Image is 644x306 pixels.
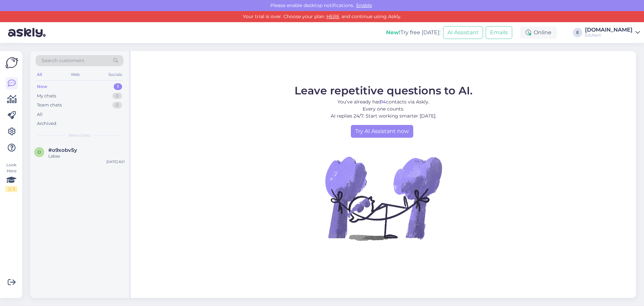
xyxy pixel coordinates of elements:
[486,26,512,39] button: Emails
[520,27,557,39] div: Online
[386,29,400,36] b: New!
[48,147,77,153] span: #o9xobv5y
[324,13,341,19] a: HERE
[69,132,90,138] span: New chats
[323,138,444,259] img: No Chat active
[37,93,56,99] div: My chats
[294,98,473,120] p: You’ve already had contacts via Askly. Every one counts. AI replies 24/7. Start working smarter [...
[37,111,43,118] div: All
[114,83,122,90] div: 1
[351,125,413,138] a: Try AI Assistant now
[381,99,386,105] b: 14
[69,70,81,79] div: Web
[107,70,123,79] div: Socials
[386,29,440,37] div: Try free [DATE]:
[585,33,633,38] div: EstAlert
[42,57,84,64] span: Search customers
[443,26,483,39] button: AI Assistant
[585,27,633,33] div: [DOMAIN_NAME]
[37,120,56,127] div: Archived
[573,28,582,37] div: E
[294,84,473,97] span: Leave repetitive questions to AI.
[48,153,125,159] div: Labas
[112,102,122,108] div: 0
[585,27,640,38] a: [DOMAIN_NAME]EstAlert
[37,83,47,90] div: New
[5,56,18,69] img: Askly Logo
[38,149,41,155] span: o
[37,102,62,108] div: Team chats
[5,186,17,192] div: 2 / 3
[36,70,43,79] div: All
[5,162,17,192] div: Look Here
[112,93,122,99] div: 0
[354,2,374,8] span: Enable
[106,159,125,164] div: [DATE] 8:21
